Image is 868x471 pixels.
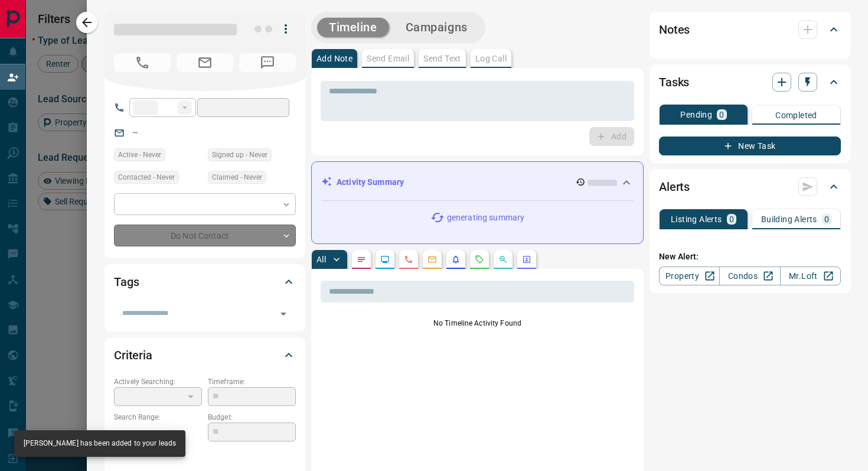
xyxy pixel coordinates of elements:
a: Property [659,267,720,285]
span: Active - Never [118,149,161,161]
p: 0 [729,215,734,223]
span: Claimed - Never [212,171,262,183]
p: Areas Searched: [114,448,296,459]
div: Tasks [659,68,841,96]
p: Search Range: [114,412,202,423]
div: Criteria [114,341,296,369]
p: Listing Alerts [671,215,722,223]
span: No Number [239,53,296,72]
button: New Task [659,137,841,155]
svg: Lead Browsing Activity [380,255,390,264]
div: Activity Summary [321,171,634,193]
button: Open [275,306,292,322]
p: Timeframe: [208,376,296,387]
svg: Notes [357,255,366,264]
p: No Timeline Activity Found [321,318,634,329]
a: Mr.Loft [780,267,841,285]
p: Building Alerts [761,215,817,223]
button: Campaigns [394,18,479,37]
p: Completed [775,111,817,119]
p: All [316,255,326,264]
span: No Email [177,53,233,72]
div: Tags [114,268,296,296]
span: Signed up - Never [212,149,267,161]
svg: Opportunities [498,255,508,264]
p: -- - -- [114,423,202,442]
svg: Agent Actions [522,255,531,264]
h2: Tags [114,272,139,291]
h2: Criteria [114,346,152,365]
p: Activity Summary [337,176,404,189]
svg: Listing Alerts [451,255,461,264]
p: Actively Searching: [114,376,202,387]
p: Pending [680,111,712,119]
h2: Tasks [659,73,689,92]
button: Timeline [317,18,389,37]
div: [PERSON_NAME] has been added to your leads [24,434,176,453]
h2: Notes [659,20,690,39]
svg: Emails [428,255,437,264]
p: Add Note [316,54,353,63]
div: Alerts [659,173,841,201]
div: Notes [659,15,841,44]
svg: Calls [404,255,413,264]
span: No Number [114,53,171,72]
a: -- [133,128,138,137]
p: Budget: [208,412,296,423]
svg: Requests [475,255,484,264]
a: Condos [719,267,780,285]
span: Contacted - Never [118,171,175,183]
p: 0 [824,215,829,223]
p: generating summary [447,212,524,224]
h2: Alerts [659,177,690,196]
div: Do Not Contact [114,225,296,246]
p: New Alert: [659,251,841,263]
p: 0 [719,111,724,119]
